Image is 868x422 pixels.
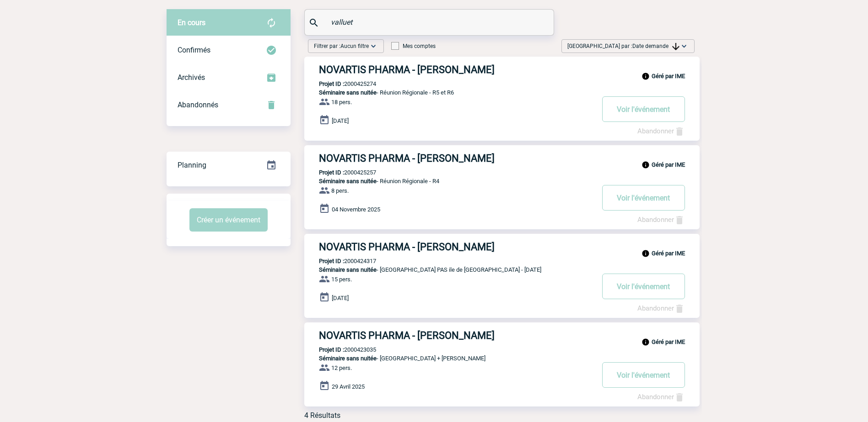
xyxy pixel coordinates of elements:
span: 18 pers. [331,99,352,105]
h3: NOVARTIS PHARMA - [PERSON_NAME] [319,241,593,253]
p: - Réunion Régionale - R5 et R6 [304,89,593,96]
a: Planning [167,151,291,178]
button: Voir l'événement [602,96,685,122]
span: Abandonnés [178,100,218,109]
button: Voir l'événement [602,185,685,211]
b: Projet ID : [319,169,344,176]
label: Mes comptes [391,43,436,49]
img: arrow_downward.png [672,43,679,50]
span: 8 pers. [331,187,349,194]
span: Filtrer par : [314,42,369,51]
b: Géré par IME [652,338,685,345]
span: 04 Novembre 2025 [332,206,380,213]
button: Voir l'événement [602,362,685,388]
p: - [GEOGRAPHIC_DATA] + [PERSON_NAME] [304,355,593,362]
span: [DATE] [332,117,349,124]
b: Projet ID : [319,80,344,87]
span: Séminaire sans nuitée [319,178,377,185]
p: 2000423035 [304,346,376,353]
span: Séminaire sans nuitée [319,266,377,273]
img: info_black_24dp.svg [642,161,650,169]
img: info_black_24dp.svg [642,249,650,258]
p: 2000425274 [304,80,376,87]
b: Géré par IME [652,73,685,79]
p: 2000424317 [304,258,376,264]
b: Géré par IME [652,250,685,257]
div: 4 Résultats [304,411,340,420]
b: Projet ID : [319,346,344,353]
span: Planning [178,161,206,169]
img: baseline_expand_more_white_24dp-b.png [369,42,378,51]
span: Aucun filtre [340,43,369,49]
h3: NOVARTIS PHARMA - [PERSON_NAME] [319,153,593,164]
img: info_black_24dp.svg [642,72,650,80]
span: 29 Avril 2025 [332,383,365,390]
span: Confirmés [178,46,210,54]
p: 2000425257 [304,169,376,176]
b: Projet ID : [319,258,344,264]
span: [DATE] [332,295,349,301]
div: Retrouvez ici tous vos événements annulés [167,91,291,119]
a: Abandonner [637,304,685,312]
a: Abandonner [637,216,685,224]
span: 15 pers. [331,276,352,283]
div: Retrouvez ici tous les événements que vous avez décidé d'archiver [167,64,291,91]
a: NOVARTIS PHARMA - [PERSON_NAME] [304,241,700,253]
a: NOVARTIS PHARMA - [PERSON_NAME] [304,153,700,164]
button: Créer un événement [189,208,268,232]
p: - [GEOGRAPHIC_DATA] PAS ile de [GEOGRAPHIC_DATA] - [DATE] [304,266,593,273]
a: Abandonner [637,127,685,135]
h3: NOVARTIS PHARMA - [PERSON_NAME] [319,330,593,341]
b: Géré par IME [652,161,685,168]
a: NOVARTIS PHARMA - [PERSON_NAME] [304,330,700,341]
span: Séminaire sans nuitée [319,89,377,96]
div: Retrouvez ici tous vos événements organisés par date et état d'avancement [167,152,291,179]
p: - Réunion Régionale - R4 [304,178,593,185]
button: Voir l'événement [602,274,685,299]
a: Abandonner [637,393,685,401]
span: 12 pers. [331,364,352,371]
span: Date demande [632,43,679,49]
img: info_black_24dp.svg [642,338,650,346]
span: [GEOGRAPHIC_DATA] par : [567,42,679,51]
img: baseline_expand_more_white_24dp-b.png [679,42,689,51]
a: NOVARTIS PHARMA - [PERSON_NAME] [304,64,700,75]
div: Retrouvez ici tous vos évènements avant confirmation [167,9,291,37]
span: En cours [178,18,205,27]
span: Archivés [178,73,205,82]
input: Rechercher un événement par son nom [329,16,532,29]
h3: NOVARTIS PHARMA - [PERSON_NAME] [319,64,593,75]
span: Séminaire sans nuitée [319,355,377,362]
